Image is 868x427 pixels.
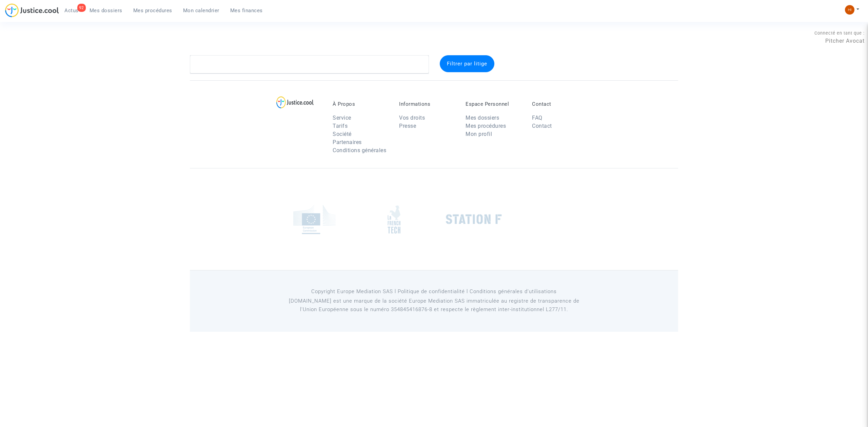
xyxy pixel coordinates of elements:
[466,123,506,129] a: Mes procédures
[90,7,122,14] span: Mes dossiers
[333,123,348,129] a: Tarifs
[388,205,400,234] img: french_tech.png
[399,101,455,107] p: Informations
[280,287,589,296] p: Copyright Europe Mediation SAS l Politique de confidentialité l Conditions générales d’utilisa...
[466,131,492,137] a: Mon profil
[59,5,84,16] a: 92Actus
[399,123,416,129] a: Presse
[178,5,225,16] a: Mon calendrier
[276,96,314,108] img: logo-lg.svg
[446,214,502,224] img: stationf.png
[133,7,172,14] span: Mes procédures
[128,5,178,16] a: Mes procédures
[333,139,362,145] a: Partenaires
[333,131,352,137] a: Société
[466,115,499,121] a: Mes dossiers
[447,61,487,67] span: Filtrer par litige
[64,7,79,14] span: Actus
[333,115,351,121] a: Service
[532,115,542,121] a: FAQ
[293,205,336,234] img: europe_commision.png
[77,4,86,12] div: 92
[466,101,522,107] p: Espace Personnel
[532,123,552,129] a: Contact
[84,5,128,16] a: Mes dossiers
[230,7,263,14] span: Mes finances
[280,297,589,314] p: [DOMAIN_NAME] est une marque de la société Europe Mediation SAS immatriculée au registre de tr...
[225,5,268,16] a: Mes finances
[532,101,588,107] p: Contact
[5,3,59,17] img: jc-logo.svg
[399,115,425,121] a: Vos droits
[814,30,865,36] span: Connecté en tant que :
[333,101,389,107] p: À Propos
[333,147,386,154] a: Conditions générales
[845,5,854,15] img: fc99b196863ffcca57bb8fe2645aafd9
[183,7,219,14] span: Mon calendrier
